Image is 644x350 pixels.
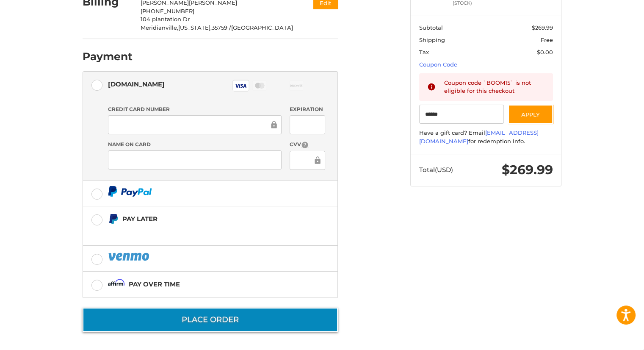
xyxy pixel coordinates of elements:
[419,105,504,124] input: Gift Certificate or Coupon Code
[290,106,325,113] label: Expiration
[141,24,178,31] span: Meridianville,
[532,24,553,31] span: $269.99
[178,24,212,31] span: [US_STATE],
[83,308,338,332] button: Place Order
[290,141,325,149] label: CVV
[508,105,553,124] button: Apply
[108,251,151,262] img: PayPal icon
[541,36,553,43] span: Free
[141,16,190,22] span: 104 plantation Dr
[419,24,443,31] span: Subtotal
[108,186,152,197] img: PayPal icon
[108,77,165,91] div: [DOMAIN_NAME]
[212,24,231,31] span: 35759 /
[419,129,539,144] a: [EMAIL_ADDRESS][DOMAIN_NAME]
[108,106,282,113] label: Credit Card Number
[122,212,285,226] div: Pay Later
[444,79,545,95] div: Coupon code `BOOM15` is not eligible for this checkout
[83,50,133,63] h2: Payment
[419,129,553,145] div: Have a gift card? Email for redemption info.
[108,214,119,224] img: Pay Later icon
[502,162,553,178] span: $269.99
[419,166,453,174] span: Total (USD)
[419,36,445,43] span: Shipping
[129,277,180,291] div: Pay over time
[141,8,194,14] span: [PHONE_NUMBER]
[231,24,293,31] span: [GEOGRAPHIC_DATA]
[537,49,553,56] span: $0.00
[108,228,285,235] iframe: PayPal Message 1
[419,61,457,68] a: Coupon Code
[108,141,282,148] label: Name on Card
[419,49,429,56] span: Tax
[108,279,125,289] img: Affirm icon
